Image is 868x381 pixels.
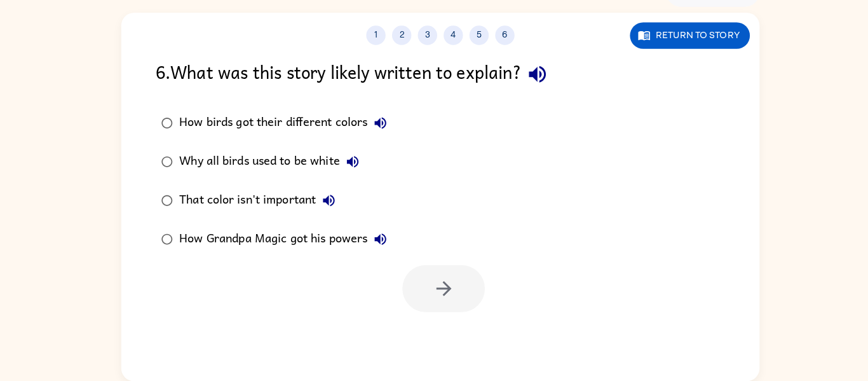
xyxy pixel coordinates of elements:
button: That color isn't important [311,190,337,216]
button: 5 [463,31,482,50]
button: How Grandpa Magic got his powers [362,228,388,254]
button: How birds got their different colors [362,114,388,139]
div: How Grandpa Magic got his powers [177,228,388,254]
button: Why all birds used to be white [335,152,360,177]
button: Return to story [621,27,739,53]
div: How birds got their different colors [177,114,388,139]
button: 2 [386,31,405,50]
button: 4 [437,31,456,50]
div: Why all birds used to be white [177,152,360,177]
div: That color isn't important [177,190,337,216]
button: 6 [488,31,507,50]
div: 6 . What was this story likely written to explain? [153,62,715,95]
button: 3 [412,31,431,50]
button: 1 [361,31,380,50]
